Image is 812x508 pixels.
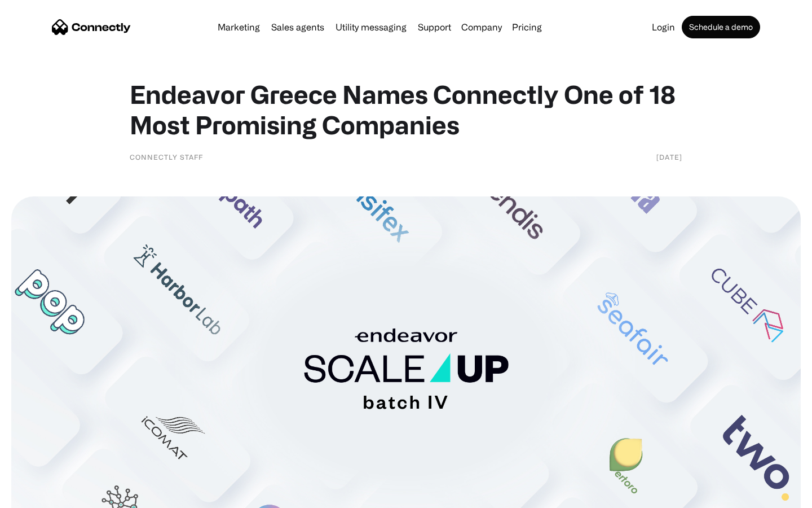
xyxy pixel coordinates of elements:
[267,23,329,32] a: Sales agents
[52,19,131,36] a: home
[461,19,502,35] div: Company
[23,488,68,504] ul: Language list
[458,19,505,35] div: Company
[213,23,264,32] a: Marketing
[647,23,679,32] a: Login
[130,79,682,140] h1: Endeavor Greece Names Connectly One of 18 Most Promising Companies
[656,151,682,163] div: [DATE]
[413,23,456,32] a: Support
[130,151,203,163] div: Connectly Staff
[507,23,546,32] a: Pricing
[11,488,68,504] aside: Language selected: English
[331,23,411,32] a: Utility messaging
[682,16,760,38] a: Schedule a demo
